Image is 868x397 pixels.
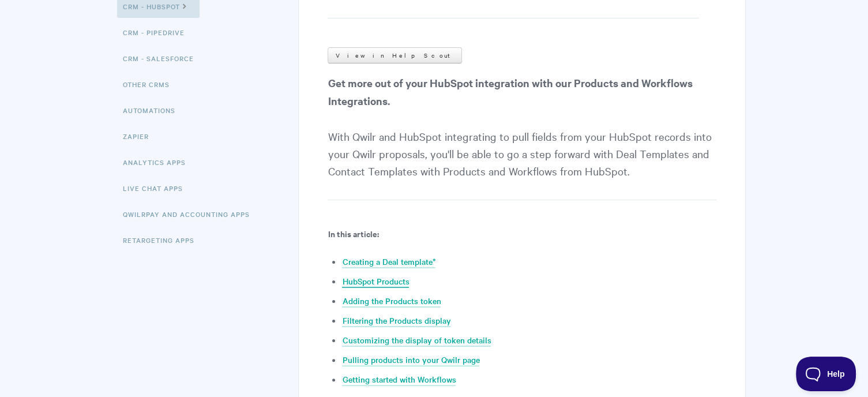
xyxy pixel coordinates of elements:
a: Other CRMs [123,73,178,96]
a: Pulling products into your Qwilr page [342,354,479,366]
a: View in Help Scout [328,47,462,63]
strong: Get more out of your HubSpot integration with our Products and Workflows Integrations. [328,76,692,108]
a: CRM - Salesforce [123,47,202,70]
p: With Qwilr and HubSpot integrating to pull fields from your HubSpot records into your Qwilr propo... [328,74,716,200]
a: Retargeting Apps [123,229,203,252]
a: Live Chat Apps [123,177,191,200]
b: In this article: [328,227,378,239]
a: Adding the Products token [342,295,441,308]
a: Automations [123,99,184,122]
a: Zapier [123,125,157,148]
a: Customizing the display of token details [342,334,491,347]
a: QwilrPay and Accounting Apps [123,203,258,226]
a: Getting started with Workflows [342,373,456,386]
a: Analytics Apps [123,151,194,174]
a: HubSpot Products [342,275,409,288]
a: Filtering the Products display [342,314,450,327]
iframe: Toggle Customer Support [796,357,856,391]
a: Creating a Deal template* [342,256,435,268]
a: CRM - Pipedrive [123,21,193,44]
